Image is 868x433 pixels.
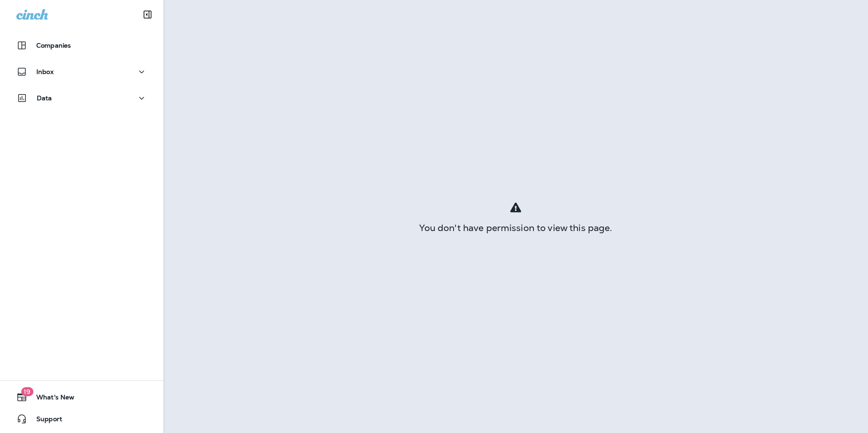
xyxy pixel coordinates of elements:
button: 19What's New [9,388,154,406]
span: 19 [21,387,33,396]
p: Data [37,94,52,102]
span: Support [27,415,62,426]
button: Companies [9,36,154,54]
p: Companies [36,42,71,49]
button: Support [9,410,154,428]
p: Inbox [36,68,54,75]
span: What's New [27,394,74,404]
button: Data [9,89,154,107]
div: You don't have permission to view this page. [163,224,868,231]
button: Inbox [9,63,154,81]
button: Collapse Sidebar [135,5,160,24]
